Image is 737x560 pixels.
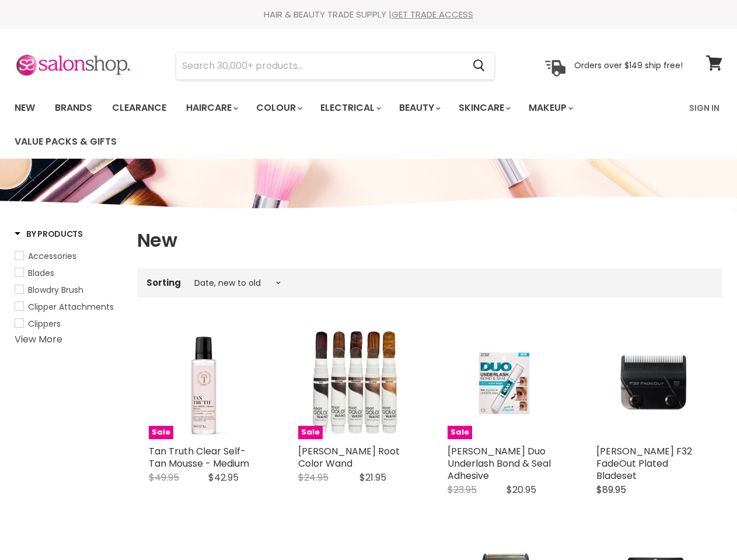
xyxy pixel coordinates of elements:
[682,96,726,120] a: Sign In
[176,52,463,79] input: Search
[177,96,245,120] a: Haircare
[6,91,682,159] ul: Main menu
[146,278,181,288] label: Sorting
[149,426,173,439] span: Sale
[176,52,495,80] form: Product
[103,96,175,120] a: Clearance
[448,325,562,440] img: Ardell Duo Underlash Bond & Seal Adhesive
[507,483,536,496] span: $20.95
[298,426,323,439] span: Sale
[298,471,329,484] span: $24.95
[448,483,477,496] span: $23.95
[596,325,711,440] img: Wahl F32 FadeOut Plated Bladeset
[390,96,448,120] a: Beauty
[596,444,692,482] a: [PERSON_NAME] F32 FadeOut Plated Bladeset
[298,444,400,470] a: [PERSON_NAME] Root Color Wand
[450,96,518,120] a: Skincare
[46,96,101,120] a: Brands
[15,283,123,296] a: Blowdry Brush
[28,301,114,313] span: Clipper Attachments
[359,471,386,484] span: $21.95
[208,471,239,484] span: $42.95
[574,60,683,71] p: Orders over $149 ship free!
[149,325,263,440] a: Tan Truth Clear Self-Tan Mousse - Medium Sale
[28,318,61,330] span: Clippers
[168,325,244,440] img: Tan Truth Clear Self-Tan Mousse - Medium
[392,8,473,20] a: GET TRADE ACCESS
[15,267,123,279] a: Blades
[149,471,179,484] span: $49.95
[137,228,722,253] h1: New
[596,325,711,440] a: Wahl F32 FadeOut Plated Bladeset Wahl F32 FadeOut Plated Bladeset
[312,96,388,120] a: Electrical
[15,332,62,346] a: View More
[149,444,249,470] a: Tan Truth Clear Self-Tan Mousse - Medium
[463,52,494,79] button: Search
[520,96,580,120] a: Makeup
[247,96,309,120] a: Colour
[15,300,123,313] a: Clipper Attachments
[298,331,413,435] img: Jerome Russell Root Color Wand
[6,96,44,120] a: New
[448,426,472,439] span: Sale
[6,129,125,154] a: Value Packs & Gifts
[15,228,83,240] h3: By Products
[15,317,123,330] a: Clippers
[596,483,626,496] span: $89.95
[298,325,413,440] a: Jerome Russell Root Color Wand Jerome Russell Root Color Wand Sale
[28,267,54,279] span: Blades
[15,250,123,262] a: Accessories
[28,284,83,296] span: Blowdry Brush
[448,444,551,482] a: [PERSON_NAME] Duo Underlash Bond & Seal Adhesive
[448,325,562,440] a: Ardell Duo Underlash Bond & Seal Adhesive Ardell Duo Underlash Bond & Seal Adhesive Sale
[28,250,76,262] span: Accessories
